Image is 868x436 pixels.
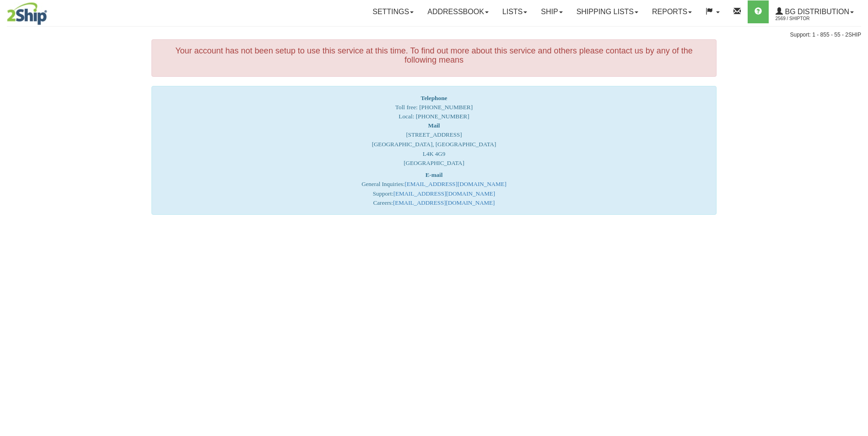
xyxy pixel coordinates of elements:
font: General Inquiries: Support: Careers: [361,171,507,207]
strong: Telephone [421,95,447,101]
font: [STREET_ADDRESS] [GEOGRAPHIC_DATA], [GEOGRAPHIC_DATA] L4K 4G9 [GEOGRAPHIC_DATA] [372,122,496,166]
a: Shipping lists [570,0,645,23]
span: BG Distribution [783,8,849,16]
strong: E-mail [426,171,443,178]
a: Addressbook [421,0,496,23]
a: BG Distribution 2569 / ShipTor [769,0,861,23]
img: logo2569.jpg [7,2,47,25]
span: Toll free: [PHONE_NUMBER] Local: [PHONE_NUMBER] [395,95,473,120]
a: [EMAIL_ADDRESS][DOMAIN_NAME] [404,181,506,187]
a: Reports [645,0,699,23]
h4: Your account has not been setup to use this service at this time. To find out more about this ser... [159,47,709,65]
a: Ship [534,0,569,23]
a: [EMAIL_ADDRESS][DOMAIN_NAME] [394,190,495,197]
a: Settings [366,0,421,23]
a: [EMAIL_ADDRESS][DOMAIN_NAME] [393,199,495,206]
a: Lists [496,0,534,23]
div: Support: 1 - 855 - 55 - 2SHIP [7,31,861,39]
span: 2569 / ShipTor [776,14,844,23]
strong: Mail [428,122,440,129]
iframe: chat widget [847,171,867,265]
